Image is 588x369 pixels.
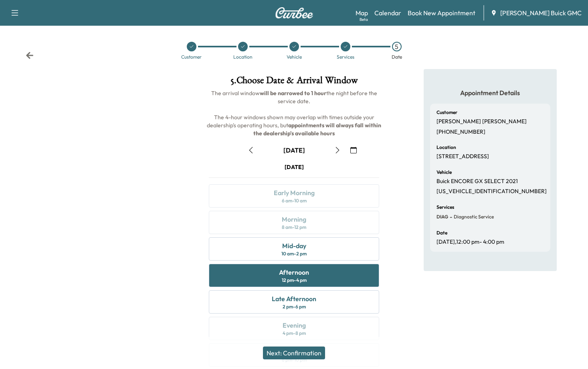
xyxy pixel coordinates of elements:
[337,55,354,59] div: Services
[436,170,452,175] h6: Vehicle
[283,304,306,310] div: 2 pm - 6 pm
[181,55,202,59] div: Customer
[448,213,452,221] span: -
[287,55,302,59] div: Vehicle
[26,51,34,59] div: Back
[279,267,309,277] div: Afternoon
[282,241,306,251] div: Mid-day
[436,230,447,235] h6: Date
[430,88,550,97] h5: Appointment Details
[272,294,316,304] div: Late Afternoon
[282,277,307,283] div: 12 pm - 4 pm
[207,90,382,137] span: The arrival window the night before the service date. The 4-hour windows shown may overlap with t...
[500,8,582,18] span: [PERSON_NAME] Buick GMC
[281,251,307,257] div: 10 am - 2 pm
[436,145,456,150] h6: Location
[408,8,475,18] a: Book New Appointment
[374,8,401,18] a: Calendar
[436,128,485,136] p: [PHONE_NUMBER]
[253,122,382,137] b: appointments will always fall within the dealership's available hours
[436,239,504,246] p: [DATE] , 12:00 pm - 4:00 pm
[202,75,386,89] h1: 5 . Choose Date & Arrival Window
[233,55,253,59] div: Location
[260,90,326,97] b: will be narrowed to 1 hour
[436,214,448,220] span: DIAG
[356,8,368,18] a: MapBeta
[436,153,489,160] p: [STREET_ADDRESS]
[285,163,304,171] div: [DATE]
[283,146,305,155] div: [DATE]
[392,55,402,59] div: Date
[263,347,325,359] button: Next: Confirmation
[436,118,527,125] p: [PERSON_NAME] [PERSON_NAME]
[360,16,368,22] div: Beta
[436,205,454,210] h6: Services
[436,110,457,115] h6: Customer
[436,178,518,185] p: Buick ENCORE GX SELECT 2021
[275,7,313,18] img: Curbee Logo
[452,214,494,220] span: Diagnostic Service
[392,42,402,51] div: 5
[436,188,547,195] p: [US_VEHICLE_IDENTIFICATION_NUMBER]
